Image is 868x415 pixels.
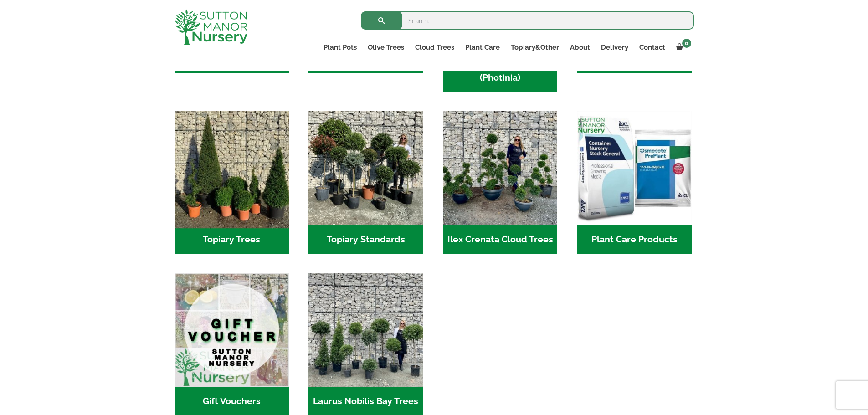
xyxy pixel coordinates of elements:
input: Search... [361,11,694,30]
a: 0 [671,41,694,54]
img: Home - C8EC7518 C483 4BAA AA61 3CAAB1A4C7C4 1 201 a [171,108,292,229]
img: logo [175,9,247,45]
img: Home - MAIN [175,273,289,387]
a: Visit product category Topiary Standards [308,111,423,254]
a: Visit product category Plant Care Products [577,111,692,254]
img: Home - food and soil [577,111,692,225]
img: Home - IMG 5945 [308,273,423,387]
a: Plant Care [460,41,505,54]
a: Plant Pots [318,41,362,54]
h2: Plant Care Products [577,225,692,254]
h2: Ilex Crenata Cloud Trees [443,225,557,254]
img: Home - 9CE163CB 973F 4905 8AD5 A9A890F87D43 [443,111,557,225]
a: About [565,41,596,54]
a: Visit product category Topiary Trees [175,111,289,254]
a: Visit product category Ilex Crenata Cloud Trees [443,111,557,254]
a: Delivery [596,41,634,54]
img: Home - IMG 5223 [308,111,423,225]
h2: Topiary Standards [308,225,423,254]
h2: Topiary Trees [175,225,289,254]
a: Olive Trees [362,41,410,54]
a: Contact [634,41,671,54]
span: 0 [682,39,691,48]
a: Topiary&Other [505,41,565,54]
a: Cloud Trees [410,41,460,54]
